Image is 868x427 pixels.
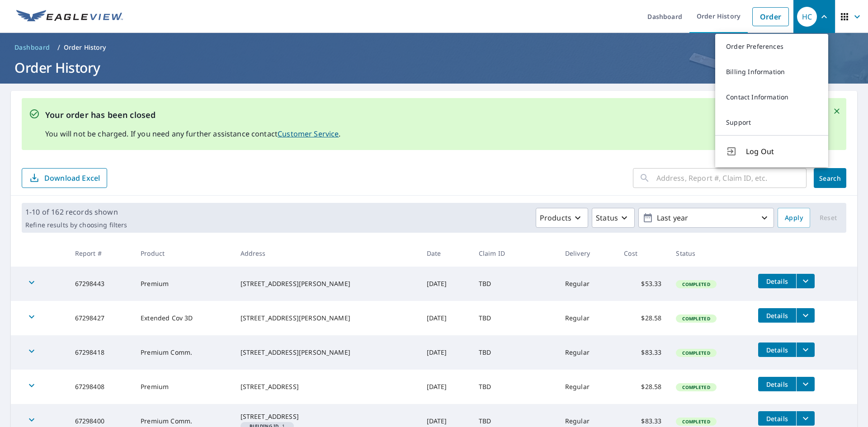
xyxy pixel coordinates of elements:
button: detailsBtn-67298443 [758,274,796,288]
td: TBD [472,301,558,335]
span: Completed [677,418,715,425]
th: Date [420,240,472,267]
div: [STREET_ADDRESS][PERSON_NAME] [241,348,412,357]
td: $83.33 [617,335,669,370]
span: Details [764,380,791,389]
button: detailsBtn-67298400 [758,411,796,426]
span: Completed [677,384,715,390]
p: Refine results by choosing filters [25,221,127,229]
a: Contact Information [715,84,828,110]
div: [STREET_ADDRESS] [241,412,412,421]
td: $28.58 [617,370,669,404]
p: Products [540,212,571,223]
td: [DATE] [420,370,472,404]
td: Premium Comm. [133,335,233,370]
td: Regular [558,267,617,301]
td: [DATE] [420,267,472,301]
td: Regular [558,335,617,370]
img: EV Logo [16,10,123,23]
button: detailsBtn-67298427 [758,308,796,323]
p: Last year [653,210,759,226]
h1: Order History [11,58,857,77]
td: $28.58 [617,301,669,335]
p: 1-10 of 162 records shown [25,206,127,217]
a: Customer Service [278,129,339,139]
button: Search [814,168,846,188]
td: Regular [558,301,617,335]
p: Your order has been closed [45,109,341,121]
input: Address, Report #, Claim ID, etc. [656,165,807,191]
nav: breadcrumb [11,40,857,55]
button: filesDropdownBtn-67298408 [796,377,815,391]
span: Log Out [746,146,817,157]
td: 67298427 [68,301,133,335]
td: 67298408 [68,370,133,404]
div: [STREET_ADDRESS][PERSON_NAME] [241,279,412,288]
td: TBD [472,370,558,404]
td: TBD [472,335,558,370]
button: filesDropdownBtn-67298418 [796,343,815,357]
p: Order History [64,43,106,52]
td: 67298418 [68,335,133,370]
span: Search [821,174,839,183]
td: TBD [472,267,558,301]
th: Report # [68,240,133,267]
span: Details [764,277,791,286]
button: detailsBtn-67298408 [758,377,796,391]
div: [STREET_ADDRESS][PERSON_NAME] [241,314,412,323]
a: Order [752,7,789,26]
th: Address [233,240,420,267]
p: Status [596,212,618,223]
div: HC [797,7,817,27]
td: 67298443 [68,267,133,301]
span: Completed [677,315,715,322]
button: filesDropdownBtn-67298400 [796,411,815,426]
th: Status [669,240,751,267]
th: Cost [617,240,669,267]
button: Download Excel [22,168,107,188]
button: filesDropdownBtn-67298427 [796,308,815,323]
a: Support [715,110,828,135]
button: Products [536,208,588,228]
td: [DATE] [420,335,472,370]
span: Completed [677,350,715,356]
a: Order Preferences [715,34,828,59]
td: Premium [133,267,233,301]
p: You will not be charged. If you need any further assistance contact . [45,128,341,139]
span: Details [764,346,791,354]
button: Log Out [715,135,828,167]
span: Dashboard [14,43,50,52]
button: Close [831,105,843,117]
button: Status [592,208,635,228]
th: Delivery [558,240,617,267]
span: Details [764,414,791,423]
div: [STREET_ADDRESS] [241,382,412,391]
a: Billing Information [715,59,828,84]
span: Completed [677,281,715,287]
td: Extended Cov 3D [133,301,233,335]
th: Product [133,240,233,267]
span: Apply [785,212,803,224]
button: Last year [638,208,774,228]
p: Download Excel [44,173,100,183]
td: Regular [558,370,617,404]
li: / [57,42,60,53]
span: Details [764,311,791,320]
th: Claim ID [472,240,558,267]
button: detailsBtn-67298418 [758,343,796,357]
a: Dashboard [11,40,54,55]
button: filesDropdownBtn-67298443 [796,274,815,288]
td: $53.33 [617,267,669,301]
td: Premium [133,370,233,404]
td: [DATE] [420,301,472,335]
button: Apply [778,208,810,228]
